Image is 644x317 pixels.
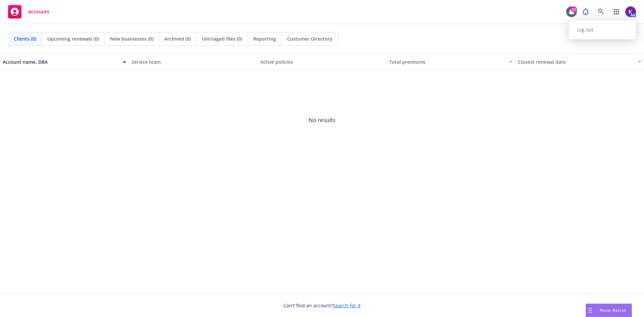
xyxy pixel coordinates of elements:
button: Service team [129,54,258,70]
div: 12 [571,6,577,12]
span: Clients (0) [14,35,36,42]
a: Switch app [610,5,623,18]
span: Accounts [28,9,49,14]
img: photo [625,6,636,17]
a: Search for it [333,302,361,309]
div: Active policies [260,58,384,65]
a: Log out [569,23,636,37]
div: Drag to move [586,304,594,317]
a: Accounts [5,2,52,21]
span: Upcoming renewals (0) [47,35,99,42]
span: New businesses (0) [110,35,153,42]
button: Closest renewal date [515,54,644,70]
a: Search [594,5,608,18]
span: Customer Directory [287,35,332,42]
div: Account name, DBA [3,58,119,65]
button: Nova Assist [586,304,632,317]
span: Archived (0) [164,35,191,42]
span: Nova Assist [600,307,626,313]
button: Active policies [258,54,386,70]
a: Report a Bug [579,5,592,18]
span: Reporting [253,35,276,42]
button: Total premiums [386,54,515,70]
div: Service team [131,58,255,65]
div: Total premiums [389,58,505,65]
div: Closest renewal date [518,58,634,65]
span: Can't find an account? [283,302,361,309]
span: Untriaged files (0) [202,35,242,42]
